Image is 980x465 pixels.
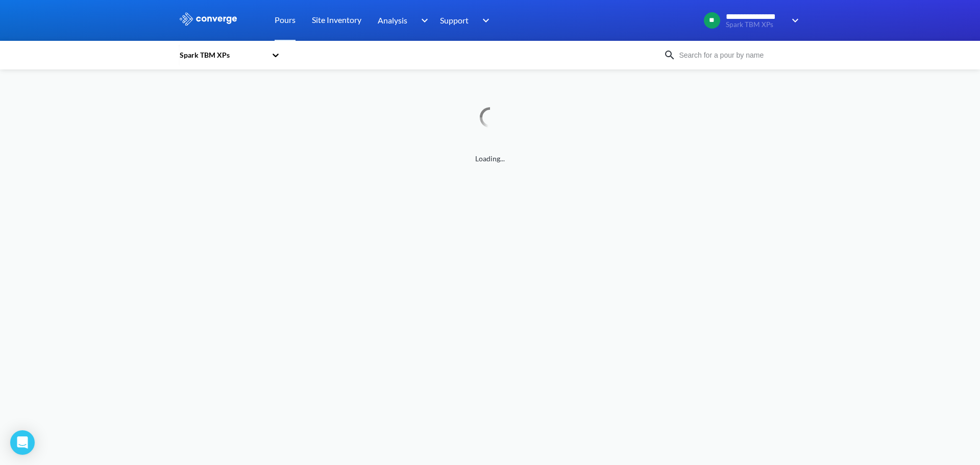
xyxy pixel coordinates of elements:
[10,430,35,455] div: Open Intercom Messenger
[179,50,266,61] div: Spark TBM XPs
[476,14,492,27] img: downArrow.svg
[179,12,238,26] img: logo_ewhite.svg
[440,14,469,27] span: Support
[664,49,676,61] img: icon-search.svg
[179,153,801,164] span: Loading...
[414,14,431,27] img: downArrow.svg
[378,14,407,27] span: Analysis
[785,14,801,27] img: downArrow.svg
[726,21,785,29] span: Spark TBM XPs
[676,50,799,61] input: Search for a pour by name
